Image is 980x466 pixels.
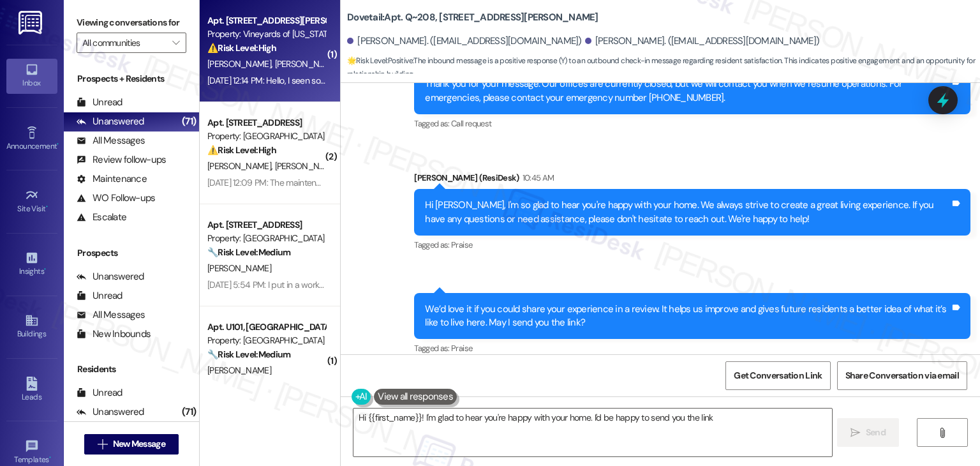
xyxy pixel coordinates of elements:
[64,72,199,86] div: Prospects + Residents
[207,232,325,245] div: Property: [GEOGRAPHIC_DATA]
[207,218,325,232] div: Apt. [STREET_ADDRESS]
[179,112,199,132] div: (71)
[82,33,166,53] input: All communities
[6,247,57,282] a: Insights •
[6,184,57,219] a: Site Visit •
[207,279,875,290] div: [DATE] 5:54 PM: I put in a work order regarding my air conditioner on the 4th and still haven't h...
[77,134,145,147] div: All Messages
[347,56,413,66] strong: 🌟 Risk Level: Positive
[98,439,107,449] i: 
[77,172,147,186] div: Maintenance
[451,118,491,129] span: Call request
[44,265,46,274] span: •
[77,386,122,400] div: Unread
[207,320,325,334] div: Apt. U101, [GEOGRAPHIC_DATA] at [GEOGRAPHIC_DATA]
[207,130,325,143] div: Property: [GEOGRAPHIC_DATA] - [GEOGRAPHIC_DATA]
[207,144,276,156] strong: ⚠️ Risk Level: High
[77,153,166,167] div: Review follow-ups
[64,363,199,376] div: Residents
[77,327,151,341] div: New Inbounds
[207,75,724,86] div: [DATE] 12:14 PM: Hello, I seen someone that might've looked like the repair people but couldn't h...
[207,27,325,41] div: Property: Vineyards of [US_STATE][GEOGRAPHIC_DATA]
[275,160,339,172] span: [PERSON_NAME]
[414,171,970,189] div: [PERSON_NAME] (ResiDesk)
[734,369,822,382] span: Get Conversation Link
[6,373,57,407] a: Leads
[347,11,598,24] b: Dovetail: Apt. Q~208, [STREET_ADDRESS][PERSON_NAME]
[77,405,144,419] div: Unanswered
[77,115,144,128] div: Unanswered
[451,239,472,250] span: Praise
[425,303,950,330] div: We’d love it if you could share your experience in a review. It helps us improve and gives future...
[207,42,276,54] strong: ⚠️ Risk Level: High
[414,236,970,254] div: Tagged as:
[837,361,967,390] button: Share Conversation via email
[77,192,155,205] div: WO Follow-ups
[6,310,57,344] a: Buildings
[207,177,764,188] div: [DATE] 12:09 PM: The maintenance guy did fix the issue while he was there but once I put a load o...
[179,402,199,422] div: (71)
[414,339,970,357] div: Tagged as:
[347,54,980,82] span: : The inbound message is a positive response (Y) to an outbound check-in message regarding reside...
[414,114,970,133] div: Tagged as:
[84,434,179,455] button: New Message
[585,34,820,48] div: [PERSON_NAME]. ([EMAIL_ADDRESS][DOMAIN_NAME])
[353,409,831,456] textarea: Hi {{first_name}}! I'm glad to hear you're happy with your home. I'd be happy to send you the lin...
[207,365,271,376] span: [PERSON_NAME]
[207,58,275,70] span: [PERSON_NAME]
[866,426,886,439] span: Send
[6,59,57,93] a: Inbox
[937,428,947,438] i: 
[64,246,199,260] div: Prospects
[77,13,186,33] label: Viewing conversations for
[837,418,899,447] button: Send
[113,437,165,451] span: New Message
[172,38,179,48] i: 
[49,453,51,462] span: •
[207,116,325,130] div: Apt. [STREET_ADDRESS]
[207,160,275,172] span: [PERSON_NAME]
[77,270,144,283] div: Unanswered
[850,428,860,438] i: 
[207,334,325,347] div: Property: [GEOGRAPHIC_DATA]
[425,77,950,105] div: Thank you for your message. Our offices are currently closed, but we will contact you when we res...
[725,361,830,390] button: Get Conversation Link
[77,289,122,303] div: Unread
[207,349,290,360] strong: 🔧 Risk Level: Medium
[275,58,339,70] span: [PERSON_NAME]
[519,171,554,184] div: 10:45 AM
[451,343,472,354] span: Praise
[425,199,950,226] div: Hi [PERSON_NAME], I'm so glad to hear you're happy with your home. We always strive to create a g...
[77,96,122,109] div: Unread
[207,14,325,27] div: Apt. [STREET_ADDRESS][PERSON_NAME]
[46,202,48,211] span: •
[19,11,45,34] img: ResiDesk Logo
[207,246,290,258] strong: 🔧 Risk Level: Medium
[57,140,59,149] span: •
[207,262,271,274] span: [PERSON_NAME]
[77,308,145,322] div: All Messages
[77,211,126,224] div: Escalate
[845,369,959,382] span: Share Conversation via email
[347,34,582,48] div: [PERSON_NAME]. ([EMAIL_ADDRESS][DOMAIN_NAME])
